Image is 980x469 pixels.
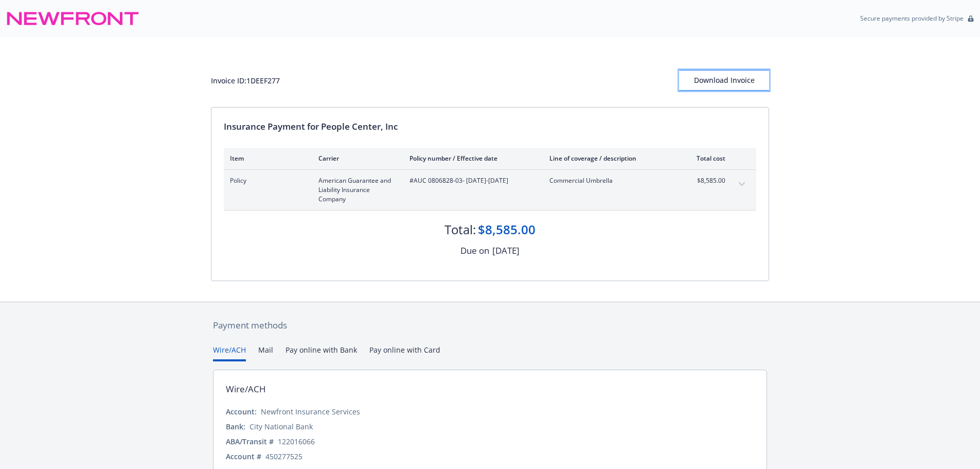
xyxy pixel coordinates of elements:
[250,421,313,432] div: City National Bank
[226,383,266,396] div: Wire/ACH
[213,344,246,361] button: Wire/ACH
[286,344,357,361] button: Pay online with Bank
[460,244,489,257] div: Due on
[549,154,670,163] div: Line of coverage / description
[478,221,536,238] div: $8,585.00
[492,244,520,257] div: [DATE]
[224,170,756,210] div: PolicyAmerican Guarantee and Liability Insurance Company#AUC 0806828-03- [DATE]-[DATE]Commercial ...
[226,406,257,417] div: Account:
[860,14,964,23] p: Secure payments provided by Stripe
[226,451,261,462] div: Account #
[224,120,756,133] div: Insurance Payment for People Center, Inc
[687,176,725,185] span: $8,585.00
[261,406,360,417] div: Newfront Insurance Services
[409,154,533,163] div: Policy number / Effective date
[318,154,393,163] div: Carrier
[369,344,440,361] button: Pay online with Card
[230,154,302,163] div: Item
[549,176,670,185] span: Commercial Umbrella
[679,70,769,91] button: Download Invoice
[318,176,393,204] span: American Guarantee and Liability Insurance Company
[226,436,274,447] div: ABA/Transit #
[687,154,725,163] div: Total cost
[278,436,315,447] div: 122016066
[230,176,302,185] span: Policy
[444,221,476,238] div: Total:
[258,344,273,361] button: Mail
[265,451,302,462] div: 450277525
[211,75,280,86] div: Invoice ID: 1DEEF277
[226,421,245,432] div: Bank:
[679,71,769,90] div: Download Invoice
[734,176,750,193] button: expand content
[409,176,533,185] span: #AUC 0806828-03 - [DATE]-[DATE]
[213,319,767,332] div: Payment methods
